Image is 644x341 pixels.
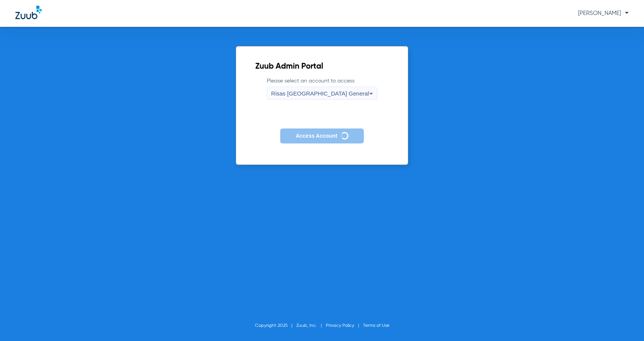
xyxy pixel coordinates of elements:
li: Zuub, Inc. [296,322,326,329]
span: Access Account [296,133,337,139]
button: Access Account [280,128,363,143]
li: Copyright 2025 [255,322,296,329]
img: Zuub Logo [15,6,42,19]
span: [PERSON_NAME] [578,10,629,16]
h2: Zuub Admin Portal [255,63,388,71]
span: Risas [GEOGRAPHIC_DATA] General [271,90,369,97]
label: Please select an account to access [267,77,377,100]
a: Privacy Policy [326,323,354,328]
a: Terms of Use [363,323,389,328]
